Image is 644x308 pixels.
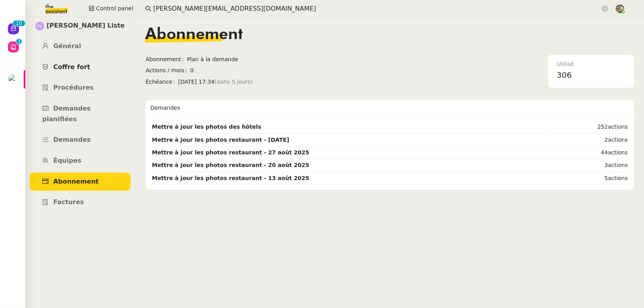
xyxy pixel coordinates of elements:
[30,79,131,97] a: Procédures
[146,66,190,75] span: Actions / mois
[53,63,90,71] span: Coffre fort
[84,3,138,14] button: Control panel
[19,21,22,28] p: 0
[53,198,84,206] span: Factures
[146,55,187,64] span: Abonnement
[150,100,629,116] div: Demandes
[30,131,131,149] a: Demandes
[557,70,572,80] span: 306
[608,149,628,156] span: actions
[547,159,629,172] td: 3
[53,42,81,50] span: Général
[30,58,131,77] a: Coffre fort
[96,4,133,13] span: Control panel
[30,100,131,128] a: Demandes planifiées
[53,84,94,91] span: Procédures
[557,60,625,69] div: Utilisé
[547,134,629,146] td: 2
[187,55,347,64] span: Plan à la demande
[53,157,81,164] span: Équipes
[190,66,347,75] span: 0
[30,173,131,191] a: Abonnement
[8,74,19,85] img: users%2FAXgjBsdPtrYuxuZvIJjRexEdqnq2%2Favatar%2F1599931753966.jpeg
[36,22,44,30] img: svg
[608,162,628,168] span: actions
[153,4,600,14] input: Rechercher
[547,121,629,133] td: 252
[152,149,309,156] strong: Mettre à jour les photos restaurant - 27 août 2025
[215,77,253,86] span: (dans 5 jours)
[616,4,624,13] img: 388bd129-7e3b-4cb1-84b4-92a3d763e9b7
[152,124,261,130] strong: Mettre à jour les photos des hôtels
[178,77,347,86] span: [DATE] 17:34
[30,37,131,56] a: Général
[42,105,91,123] span: Demandes planifiées
[47,21,125,31] span: [PERSON_NAME] Liste
[53,178,99,185] span: Abonnement
[152,137,289,143] strong: Mettre à jour les photos restaurant - [DATE]
[547,172,629,185] td: 5
[608,124,628,130] span: actions
[547,146,629,159] td: 44
[16,39,22,44] nz-badge-sup: 3
[146,77,178,86] span: Échéance
[13,21,25,26] nz-badge-sup: 10
[145,27,243,43] span: Abonnement
[608,137,628,143] span: actions
[16,21,19,28] p: 1
[17,39,21,46] p: 3
[30,152,131,170] a: Équipes
[53,136,91,143] span: Demandes
[152,162,309,168] strong: Mettre à jour les photos restaurant - 20 août 2025
[152,175,309,181] strong: Mettre à jour les photos restaurant - 13 août 2025
[608,175,628,181] span: actions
